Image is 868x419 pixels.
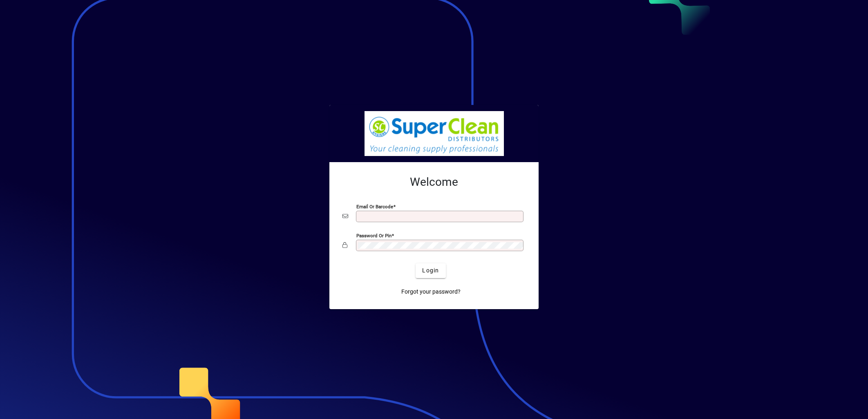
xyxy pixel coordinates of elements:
[342,175,526,189] h2: Welcome
[356,232,391,238] mat-label: Password or Pin
[398,285,464,299] a: Forgot your password?
[416,263,445,278] button: Login
[401,288,461,296] span: Forgot your password?
[422,266,439,275] span: Login
[356,203,393,209] mat-label: Email or Barcode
